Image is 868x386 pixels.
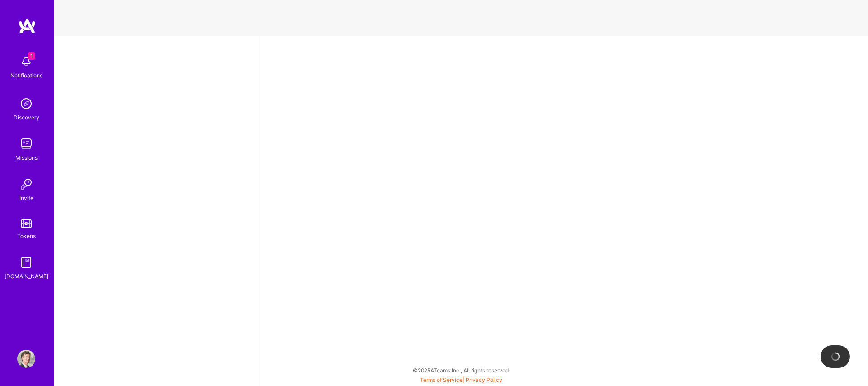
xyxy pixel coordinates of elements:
[18,18,36,34] img: logo
[10,71,42,80] div: Notifications
[28,52,35,60] span: 1
[54,359,868,381] div: © 2025 ATeams Inc., All rights reserved.
[829,350,841,362] img: loading
[21,219,32,228] img: tokens
[19,193,33,203] div: Invite
[14,113,39,122] div: Discovery
[15,153,38,162] div: Missions
[17,175,35,193] img: Invite
[466,376,502,383] a: Privacy Policy
[17,350,35,368] img: User Avatar
[17,253,35,272] img: guide book
[17,231,36,241] div: Tokens
[17,95,35,113] img: discovery
[5,272,48,281] div: [DOMAIN_NAME]
[420,376,502,383] span: |
[420,376,462,383] a: Terms of Service
[17,135,35,153] img: teamwork
[15,350,38,368] a: User Avatar
[17,52,35,71] img: bell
